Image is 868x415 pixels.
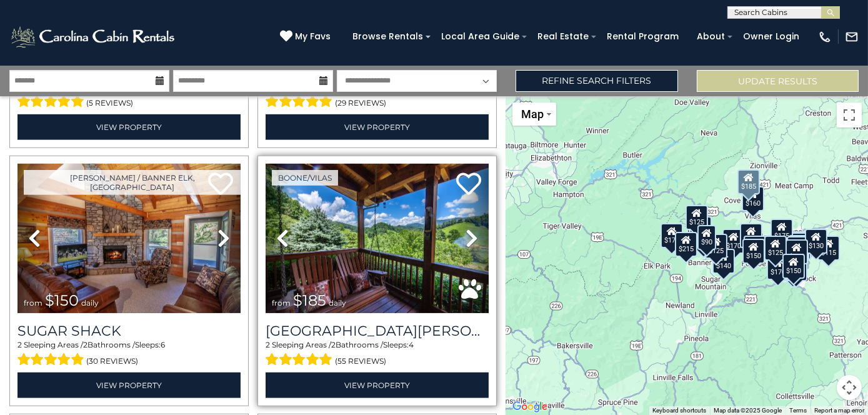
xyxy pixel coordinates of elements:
[456,171,481,198] a: Add to favorites
[280,30,334,44] a: My Favs
[697,70,859,92] button: Update Results
[764,236,787,261] div: $125
[785,239,807,264] div: $170
[266,114,489,140] a: View Property
[24,170,241,195] a: [PERSON_NAME] / Banner Elk, [GEOGRAPHIC_DATA]
[791,231,814,256] div: $175
[17,339,241,369] div: Sleeping Areas / Bathrooms / Sleeps:
[686,205,708,230] div: $125
[791,232,813,257] div: $145
[293,291,326,309] span: $185
[17,372,241,398] a: View Property
[161,340,165,349] span: 6
[837,102,862,127] button: Toggle fullscreen view
[509,399,551,415] a: Open this area in Google Maps (opens a new window)
[814,407,864,414] a: Report a map error
[329,298,346,307] span: daily
[266,164,489,313] img: thumbnail_163263971.jpeg
[272,298,291,307] span: from
[742,239,765,264] div: $150
[87,95,134,111] span: (5 reviews)
[767,255,789,280] div: $170
[266,372,489,398] a: View Property
[845,30,859,44] img: mail-regular-white.png
[837,375,862,400] button: Map camera controls
[818,30,832,44] img: phone-regular-white.png
[782,254,805,279] div: $150
[9,24,178,49] img: White-1-2.png
[45,291,79,309] span: $150
[697,225,716,250] div: $90
[24,298,42,307] span: from
[787,236,809,261] div: $185
[784,256,807,281] div: $140
[742,186,764,211] div: $160
[691,27,731,46] a: About
[788,235,811,260] div: $185
[740,223,762,248] div: $152
[87,353,139,369] span: (30 reviews)
[531,27,595,46] a: Real Estate
[509,399,551,415] img: Google
[17,322,241,339] a: Sugar Shack
[346,27,429,46] a: Browse Rentals
[331,340,336,349] span: 2
[17,164,241,313] img: thumbnail_163263609.jpeg
[714,407,782,414] span: Map data ©2025 Google
[335,95,386,111] span: (29 reviews)
[266,340,270,349] span: 2
[712,249,735,274] div: $140
[675,232,697,257] div: $215
[789,407,807,414] a: Terms
[266,339,489,369] div: Sleeping Areas / Bathrooms / Sleeps:
[83,340,87,349] span: 2
[744,236,766,261] div: $125
[817,236,839,261] div: $115
[266,322,489,339] h3: Mountain Meadows
[771,219,793,244] div: $175
[660,223,682,248] div: $170
[737,27,806,46] a: Owner Login
[17,114,241,140] a: View Property
[516,70,677,92] a: Refine Search Filters
[652,406,706,415] button: Keyboard shortcuts
[17,340,22,349] span: 2
[804,229,827,254] div: $130
[521,107,544,121] span: Map
[295,30,331,43] span: My Favs
[512,102,556,126] button: Change map style
[272,170,338,186] a: Boone/Vilas
[81,298,99,307] span: daily
[737,169,759,194] div: $185
[409,340,414,349] span: 4
[601,27,685,46] a: Rental Program
[266,322,489,339] a: [GEOGRAPHIC_DATA][PERSON_NAME]
[335,353,386,369] span: (55 reviews)
[435,27,526,46] a: Local Area Guide
[722,229,745,254] div: $170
